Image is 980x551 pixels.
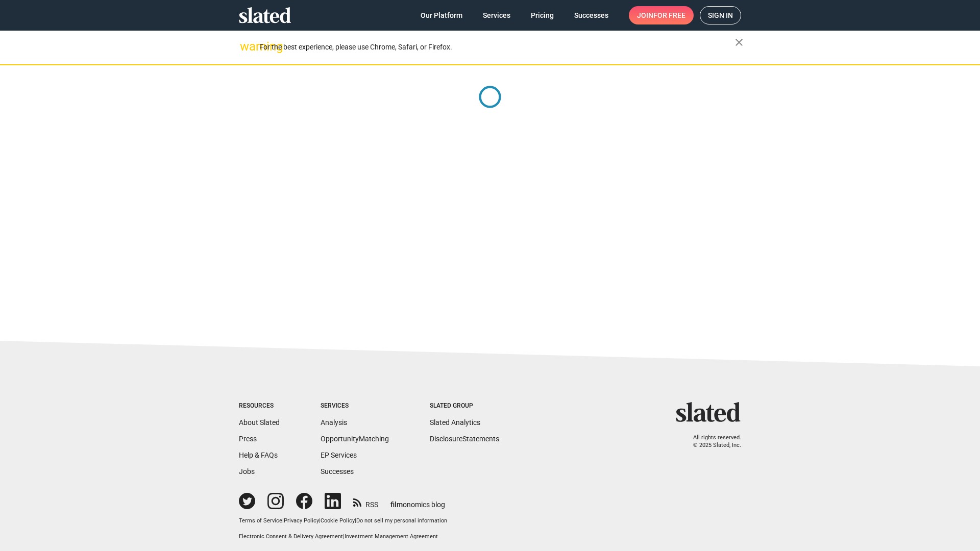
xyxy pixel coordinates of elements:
[566,6,617,24] a: Successes
[239,451,278,459] a: Help & FAQs
[239,533,343,540] a: Electronic Consent & Delivery Agreement
[321,467,354,475] a: Successes
[421,6,462,24] span: Our Platform
[430,435,499,443] a: DisclosureStatements
[412,6,471,24] a: Our Platform
[483,6,510,24] span: Services
[282,517,284,524] span: |
[239,517,282,524] a: Terms of Service
[430,418,480,427] a: Slated Analytics
[239,435,257,443] a: Press
[239,467,255,475] a: Jobs
[653,6,685,24] span: for free
[321,451,357,459] a: EP Services
[284,517,319,524] a: Privacy Policy
[353,494,378,510] a: RSS
[733,36,745,48] mat-icon: close
[321,418,347,427] a: Analysis
[321,435,389,443] a: OpportunityMatching
[475,6,519,24] a: Services
[239,402,280,410] div: Resources
[637,6,685,24] span: Join
[700,6,741,24] a: Sign in
[708,7,733,24] span: Sign in
[430,402,499,410] div: Slated Group
[239,418,280,427] a: About Slated
[531,6,554,24] span: Pricing
[345,533,438,540] a: Investment Management Agreement
[319,517,321,524] span: |
[321,402,389,410] div: Services
[321,517,355,524] a: Cookie Policy
[240,40,252,53] mat-icon: warning
[523,6,562,24] a: Pricing
[682,434,741,449] p: All rights reserved. © 2025 Slated, Inc.
[355,517,356,524] span: |
[390,492,445,510] a: filmonomics blog
[574,6,608,24] span: Successes
[343,533,345,540] span: |
[356,517,447,525] button: Do not sell my personal information
[629,6,694,24] a: Joinfor free
[390,500,403,509] span: film
[259,40,735,54] div: For the best experience, please use Chrome, Safari, or Firefox.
